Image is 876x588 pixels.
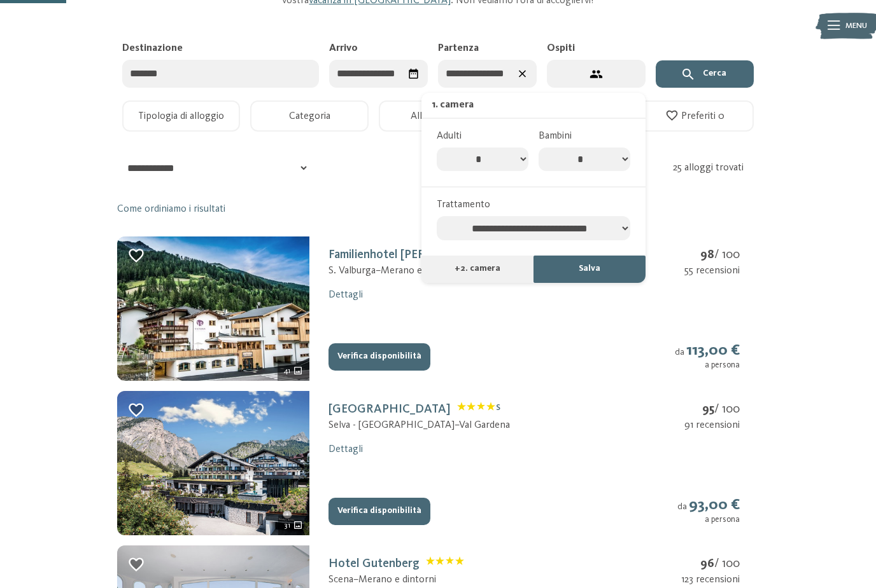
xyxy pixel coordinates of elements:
[539,131,572,141] span: Bambini
[328,249,539,261] a: Familienhotel [PERSON_NAME]Classificazione: 4 stelle
[547,43,575,53] span: Ospiti
[700,557,714,570] strong: 96
[329,43,358,53] span: Arrivo
[700,249,714,261] strong: 98
[681,556,740,573] div: / 100
[328,264,539,278] div: S. Valburga – Merano e dintorni
[293,366,304,376] svg: 41 ulteriori immagini
[590,67,603,81] svg: 2 ospiti – 1 camera
[437,131,462,141] span: Adulti
[127,247,146,265] div: Aggiungi ai preferiti
[512,63,533,84] div: Azzera le date
[533,256,646,284] button: Salva
[328,557,463,570] a: Hotel GutenbergClassificazione: 4 stelle
[328,343,430,371] button: Verifica disponibilità
[457,402,500,418] span: Classificazione: 4 stelle S
[675,360,740,371] div: a persona
[656,60,754,88] button: Cerca
[426,556,463,572] span: Classificazione: 4 stelle
[684,247,740,264] div: / 100
[328,290,363,300] a: Dettagli
[127,401,146,420] div: Aggiungi ai preferiti
[686,343,740,359] strong: 113,00 €
[117,391,310,535] img: Family Hotel Biancaneve
[684,401,740,418] div: / 100
[117,236,310,381] img: hotel estate
[684,418,740,432] div: 91 recensioni
[677,515,740,525] div: a persona
[284,520,290,531] span: 31
[117,202,225,216] a: Come ordiniamo i risultati
[681,573,740,587] div: 123 recensioni
[278,516,310,535] div: 31 ulteriori immagini
[702,403,714,416] strong: 95
[432,98,474,112] div: 1. camera
[673,161,758,175] div: 25 alloggi trovati
[689,497,740,513] strong: 93,00 €
[636,100,754,132] button: Preferiti 0
[328,573,463,587] div: Scena – Merano e dintorni
[677,496,740,525] div: da
[328,418,510,432] div: Selva - [GEOGRAPHIC_DATA] – Val Gardena
[283,366,290,377] span: 41
[437,200,490,210] span: Trattamento
[328,498,430,526] button: Verifica disponibilità
[278,361,310,381] div: 41 ulteriori immagini
[122,100,241,132] button: Tipologia di alloggio
[421,256,533,284] button: +2. camera
[328,403,500,416] a: [GEOGRAPHIC_DATA]Classificazione: 4 stelle S
[122,43,183,53] span: Destinazione
[438,43,479,53] span: Partenza
[496,404,500,412] span: S
[250,100,369,132] button: Categoria
[127,556,146,574] div: Aggiungi ai preferiti
[293,520,304,531] svg: 31 ulteriori immagini
[675,341,740,371] div: da
[403,63,424,84] div: Seleziona data
[684,264,740,278] div: 55 recensioni
[379,100,497,132] button: Allestimento
[328,444,363,455] a: Dettagli
[547,60,646,88] button: 2 ospiti – 1 camera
